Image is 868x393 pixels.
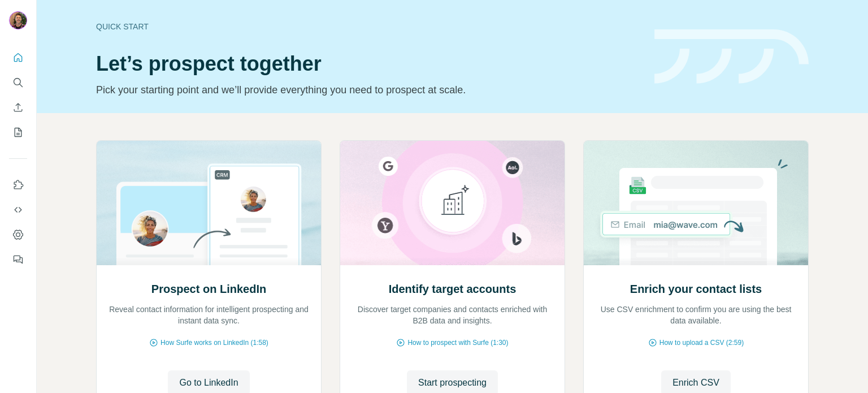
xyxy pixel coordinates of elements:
[151,281,266,297] h2: Prospect on LinkedIn
[654,29,809,84] img: banner
[595,304,797,326] p: Use CSV enrichment to confirm you are using the best data available.
[96,21,641,32] div: Quick start
[179,376,238,390] span: Go to LinkedIn
[96,53,641,75] h1: Let’s prospect together
[9,47,27,68] button: Quick start
[340,141,565,265] img: Identify target accounts
[9,224,27,245] button: Dashboard
[9,200,27,220] button: Use Surfe API
[9,97,27,118] button: Enrich CSV
[108,304,310,326] p: Reveal contact information for intelligent prospecting and instant data sync.
[160,338,268,348] span: How Surfe works on LinkedIn (1:58)
[659,338,744,348] span: How to upload a CSV (2:59)
[672,376,719,390] span: Enrich CSV
[351,304,553,326] p: Discover target companies and contacts enriched with B2B data and insights.
[583,141,809,265] img: Enrich your contact lists
[9,11,27,29] img: Avatar
[407,338,508,348] span: How to prospect with Surfe (1:30)
[9,72,27,93] button: Search
[96,82,641,98] p: Pick your starting point and we’ll provide everything you need to prospect at scale.
[9,175,27,195] button: Use Surfe on LinkedIn
[9,122,27,142] button: My lists
[96,141,322,265] img: Prospect on LinkedIn
[418,376,487,390] span: Start prospecting
[9,249,27,270] button: Feedback
[389,281,517,297] h2: Identify target accounts
[630,281,762,297] h2: Enrich your contact lists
